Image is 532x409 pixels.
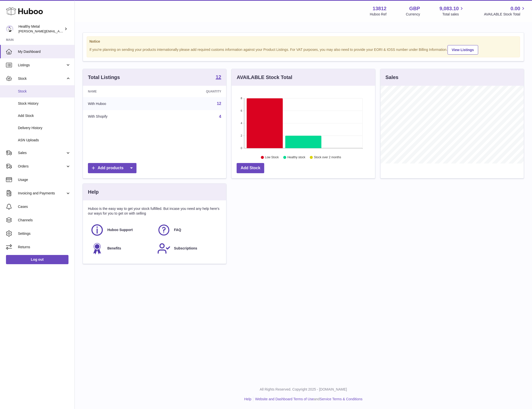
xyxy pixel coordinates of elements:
[6,25,13,33] img: jose@healthy-metal.com
[241,109,242,112] text: 6
[90,242,152,255] a: Benefits
[237,163,264,173] a: Add Stock
[237,74,292,81] h3: AVAILABLE Stock Total
[314,156,341,159] text: Stock over 2 months
[217,101,221,106] a: 12
[88,206,221,216] p: Huboo is the easy way to get your stock fulfilled. But incase you need any help here's our ways f...
[18,138,71,143] span: ASN Uploads
[18,113,71,118] span: Add Stock
[409,5,420,12] strong: GBP
[90,223,152,237] a: Huboo Support
[241,134,242,137] text: 2
[253,397,362,402] li: and
[406,12,420,17] div: Currency
[18,191,66,196] span: Invoicing and Payments
[157,242,219,255] a: Subscriptions
[18,231,71,236] span: Settings
[440,5,459,12] span: 9,083.10
[89,39,517,44] strong: Notice
[83,86,160,97] th: Name
[18,126,71,130] span: Delivery History
[219,114,221,119] a: 4
[160,86,226,97] th: Quantity
[174,228,181,232] span: FAQ
[241,147,242,150] text: 0
[18,49,71,54] span: My Dashboard
[18,63,66,68] span: Listings
[18,245,71,249] span: Returns
[440,5,465,17] a: 9,083.10 Total sales
[79,387,528,392] p: All Rights Reserved. Copyright 2025 - [DOMAIN_NAME]
[287,156,306,159] text: Healthy stock
[18,177,71,182] span: Usage
[255,397,314,401] a: Website and Dashboard Terms of Use
[18,24,63,34] div: Healthy Metal
[320,397,363,401] a: Service Terms & Conditions
[6,255,68,264] a: Log out
[241,122,242,125] text: 4
[216,75,221,80] strong: 12
[83,97,160,110] td: With Huboo
[174,246,197,251] span: Subscriptions
[157,223,219,237] a: FAQ
[265,156,279,159] text: Low Stock
[442,12,465,17] span: Total sales
[386,74,399,81] h3: Sales
[88,74,120,81] h3: Total Listings
[107,228,133,232] span: Huboo Support
[107,246,121,251] span: Benefits
[83,110,160,123] td: With Shopify
[18,29,100,33] span: [PERSON_NAME][EMAIL_ADDRESS][DOMAIN_NAME]
[88,189,99,195] h3: Help
[244,397,252,401] a: Help
[484,12,526,17] span: AVAILABLE Stock Total
[216,75,221,81] a: 12
[18,76,66,81] span: Stock
[89,44,517,55] div: If you're planning on sending your products internationally please add required customs informati...
[373,5,387,12] strong: 13812
[88,163,136,173] a: Add products
[241,97,242,100] text: 8
[18,151,66,155] span: Sales
[484,5,526,17] a: 0.00 AVAILABLE Stock Total
[18,164,66,169] span: Orders
[18,204,71,209] span: Cases
[370,12,387,17] div: Huboo Ref
[448,45,478,55] a: View Listings
[18,89,71,94] span: Stock
[511,5,520,12] span: 0.00
[18,101,71,106] span: Stock History
[18,218,71,223] span: Channels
